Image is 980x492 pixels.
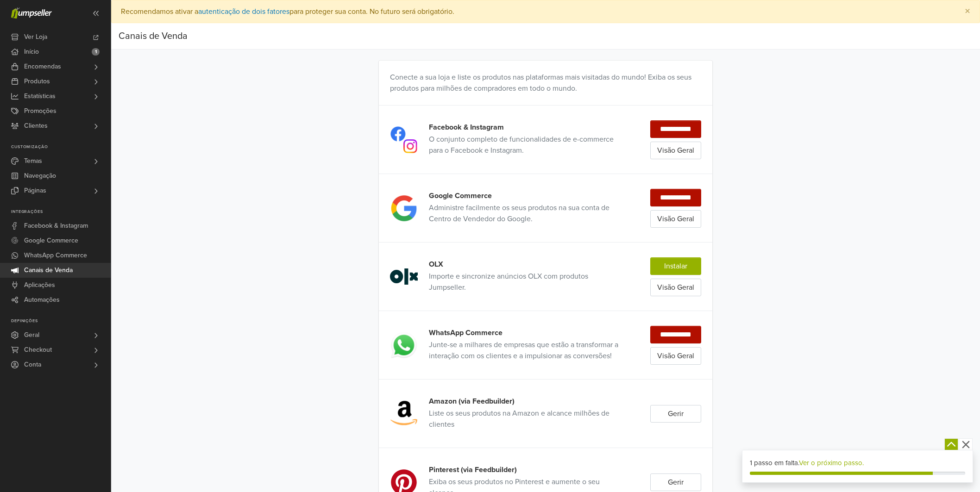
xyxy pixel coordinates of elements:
[429,260,622,269] h6: OLX
[11,318,111,324] p: Definições
[429,202,622,224] div: Administre facilmente os seus produtos na sua conta de Centro de Vendedor do Google.
[92,48,100,56] span: 1
[24,154,42,168] span: Temas
[379,61,712,105] p: Conecte a sua loja e liste os produtos nas plataformas mais visitadas do mundo! Exiba os seus pro...
[390,126,418,154] img: sc_facebook_and_instagram_logo.png
[24,30,47,44] span: Ver Loja
[750,458,965,468] div: 1 passo em falta.
[198,7,289,16] a: autenticação de dois fatores
[11,209,111,215] p: Integrações
[24,248,87,263] span: WhatsApp Commerce
[24,293,60,307] span: Automações
[24,104,57,118] span: Promoções
[955,0,980,23] button: Close
[429,271,622,293] div: Importe e sincronize anúncios OLX com produtos Jumpseller.
[429,192,622,200] h6: Google Commerce
[11,144,111,150] p: Customização
[24,357,41,372] span: Conta
[429,466,622,474] h6: Pinterest (via Feedbuilder)
[429,329,622,361] a: WhatsApp Commerce Junte-se a milhares de empresas que estão a transformar a interação com os clie...
[429,397,622,406] h6: Amazon (via Feedbuilder)
[24,263,73,278] span: Canais de Venda
[390,331,418,359] img: sc_whatsapp_logo.png
[24,328,39,343] span: Geral
[650,405,701,423] a: Gerir
[799,459,864,467] a: Ver o próximo passo.
[965,5,970,18] span: ×
[429,260,622,293] a: OLX Importe e sincronize anúncios OLX com produtos Jumpseller.
[429,339,622,361] div: Junte-se a milhares de empresas que estão a transformar a interação com os clientes e a impulsion...
[24,168,56,183] span: Navegação
[650,473,701,491] a: Gerir
[24,278,55,293] span: Aplicações
[24,59,61,74] span: Encomendas
[24,74,50,89] span: Produtos
[390,194,418,222] img: sc_google_logo.png
[429,134,622,156] div: O conjunto completo de funcionalidades de e-commerce para o Facebook e Instagram.
[24,89,56,104] span: Estatísticas
[429,397,622,430] a: Amazon (via Feedbuilder) Liste os seus produtos na Amazon e alcance milhões de clientes
[650,279,701,296] a: Visão Geral
[650,142,701,159] a: Visão Geral
[24,343,52,357] span: Checkout
[390,400,418,428] img: Amazon_logo.png
[650,257,701,275] a: Instalar
[390,268,418,284] img: olx_logo.svg
[119,27,188,45] span: Canais de Venda
[429,329,622,337] h6: WhatsApp Commerce
[429,123,622,132] h6: Facebook & Instagram
[24,218,88,233] span: Facebook & Instagram
[24,44,39,59] span: Início
[650,347,701,365] a: Visão Geral
[429,408,622,430] div: Liste os seus produtos na Amazon e alcance milhões de clientes
[24,183,46,198] span: Páginas
[24,118,48,133] span: Clientes
[429,192,622,224] a: Google Commerce Administre facilmente os seus produtos na sua conta de Centro de Vendedor do Google.
[650,210,701,228] a: Visão Geral
[429,123,622,156] a: Facebook & Instagram O conjunto completo de funcionalidades de e-commerce para o Facebook e Insta...
[24,233,78,248] span: Google Commerce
